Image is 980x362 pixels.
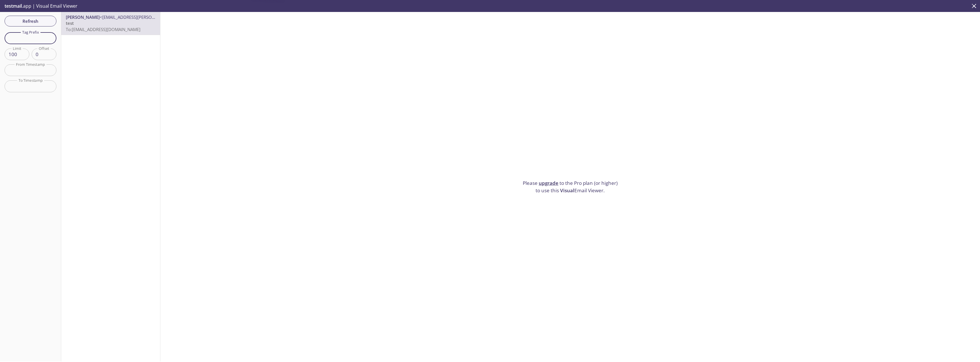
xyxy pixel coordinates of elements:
[66,26,140,32] span: To: [EMAIL_ADDRESS][DOMAIN_NAME]
[520,179,620,194] p: Please to the Pro plan (or higher) to use this Email Viewer.
[66,20,74,26] span: test
[100,14,206,20] span: <[EMAIL_ADDRESS][PERSON_NAME][DOMAIN_NAME]>
[5,16,56,26] button: Refresh
[66,14,100,20] span: [PERSON_NAME]
[61,12,160,35] div: [PERSON_NAME]<[EMAIL_ADDRESS][PERSON_NAME][DOMAIN_NAME]>testTo:[EMAIL_ADDRESS][DOMAIN_NAME]
[9,17,52,25] span: Refresh
[61,12,160,35] nav: emails
[5,3,22,9] span: testmail
[539,180,558,186] a: upgrade
[560,187,574,194] span: Visual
